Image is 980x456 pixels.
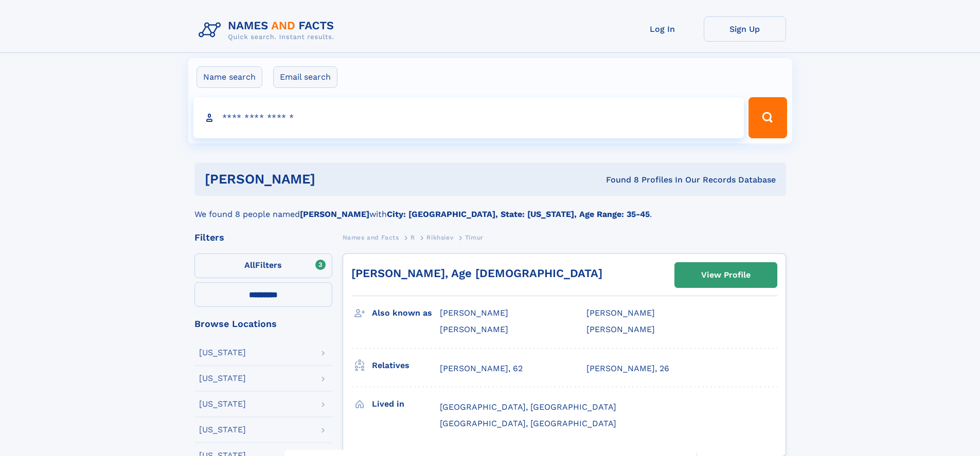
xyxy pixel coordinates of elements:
[426,231,453,244] a: Rikhsiev
[197,66,262,88] label: Name search
[244,260,255,270] span: All
[199,400,246,408] div: [US_STATE]
[465,234,484,241] span: Timur
[194,233,332,242] div: Filters
[199,426,246,434] div: [US_STATE]
[300,209,369,219] b: [PERSON_NAME]
[411,231,415,244] a: R
[704,16,786,42] a: Sign Up
[440,363,523,374] a: [PERSON_NAME], 62
[372,357,440,374] h3: Relatives
[372,395,440,413] h3: Lived in
[199,374,246,382] div: [US_STATE]
[411,234,415,241] span: R
[440,324,508,334] span: [PERSON_NAME]
[586,363,669,374] a: [PERSON_NAME], 26
[426,234,453,241] span: Rikhsiev
[194,253,332,278] label: Filters
[440,402,616,412] span: [GEOGRAPHIC_DATA], [GEOGRAPHIC_DATA]
[387,209,650,219] b: City: [GEOGRAPHIC_DATA], State: [US_STATE], Age Range: 35-45
[749,97,787,138] button: Search Button
[273,66,337,88] label: Email search
[440,308,508,318] span: [PERSON_NAME]
[586,324,655,334] span: [PERSON_NAME]
[194,319,332,329] div: Browse Locations
[351,267,602,280] a: [PERSON_NAME], Age [DEMOGRAPHIC_DATA]
[194,196,786,221] div: We found 8 people named with .
[440,418,616,428] span: [GEOGRAPHIC_DATA], [GEOGRAPHIC_DATA]
[701,263,751,287] div: View Profile
[343,231,399,244] a: Names and Facts
[199,349,246,357] div: [US_STATE]
[205,173,461,186] h1: [PERSON_NAME]
[372,304,440,322] h3: Also known as
[193,97,744,138] input: search input
[194,16,343,44] img: Logo Names and Facts
[675,263,777,287] a: View Profile
[621,16,704,42] a: Log In
[460,174,776,186] div: Found 8 Profiles In Our Records Database
[586,308,655,318] span: [PERSON_NAME]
